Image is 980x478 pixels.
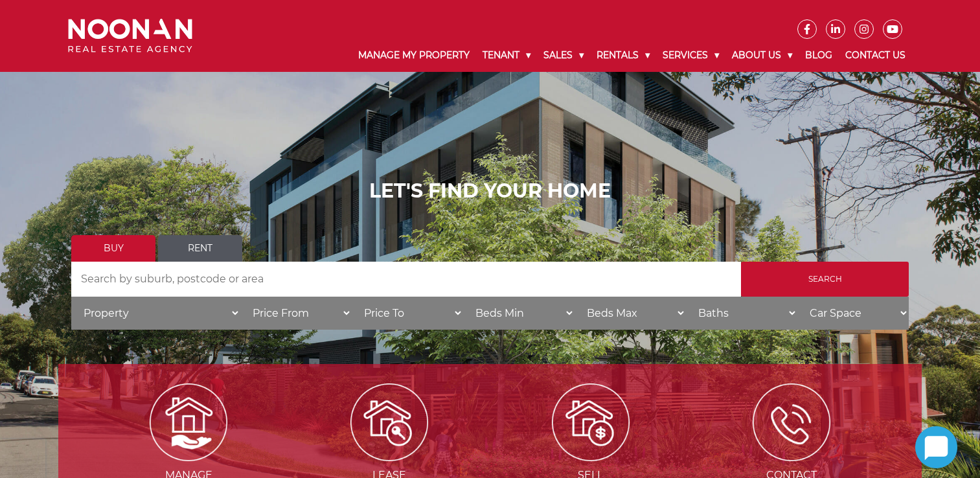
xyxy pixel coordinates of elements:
[590,39,656,72] a: Rentals
[537,39,590,72] a: Sales
[725,39,799,72] a: About Us
[552,383,630,461] img: Sell my property
[753,383,830,461] img: ICONS
[71,262,741,297] input: Search by suburb, postcode or area
[656,39,725,72] a: Services
[150,383,227,461] img: Manage my Property
[741,262,909,297] input: Search
[71,235,155,262] a: Buy
[839,39,912,72] a: Contact Us
[71,179,909,203] h1: LET'S FIND YOUR HOME
[158,235,242,262] a: Rent
[476,39,537,72] a: Tenant
[352,39,476,72] a: Manage My Property
[68,19,192,53] img: Noonan Real Estate Agency
[799,39,839,72] a: Blog
[350,383,428,461] img: Lease my property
